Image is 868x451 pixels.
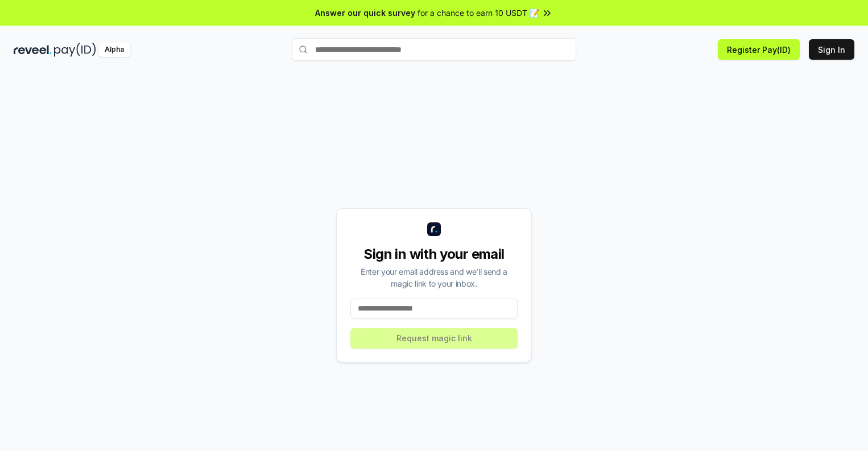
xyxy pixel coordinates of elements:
div: Enter your email address and we’ll send a magic link to your inbox. [350,266,518,289]
img: logo_small [427,222,441,236]
img: pay_id [54,43,96,57]
span: for a chance to earn 10 USDT 📝 [418,7,539,19]
button: Sign In [809,39,854,60]
div: Sign in with your email [350,245,518,263]
button: Register Pay(ID) [718,39,800,60]
div: Alpha [98,43,130,57]
img: reveel_dark [14,43,52,57]
span: Answer our quick survey [315,7,415,19]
